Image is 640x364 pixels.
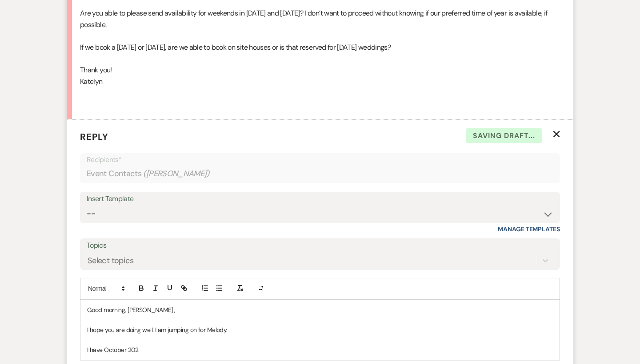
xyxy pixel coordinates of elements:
[87,193,553,206] div: Insert Template
[498,225,560,233] a: Manage Templates
[80,42,560,53] p: If we book a [DATE] or [DATE], are we able to book on site houses or is that reserved for [DATE] ...
[466,128,542,143] span: Saving draft...
[87,165,553,182] div: Event Contacts
[80,131,108,142] span: Reply
[87,305,553,315] p: Good morning, [PERSON_NAME] ,
[143,168,210,180] span: ( [PERSON_NAME] )
[87,154,553,166] p: Recipients*
[87,325,553,335] p: I hope you are doing well. I am jumping on for Melody.
[80,8,560,30] p: Are you able to please send availability for weekends in [DATE] and [DATE]? I don’t want to proce...
[88,255,134,267] div: Select topics
[80,76,560,87] p: Katelyn
[87,239,553,252] label: Topics
[80,64,560,76] p: Thank you!
[87,345,553,355] p: I have October 202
